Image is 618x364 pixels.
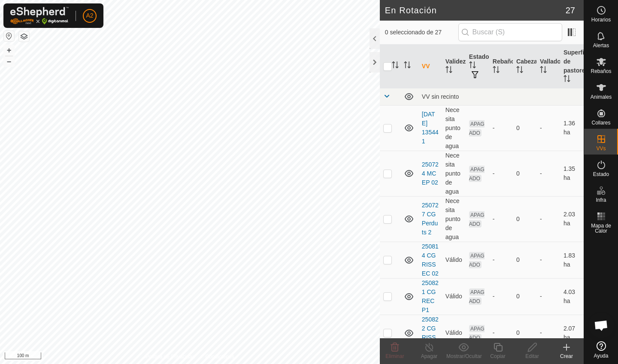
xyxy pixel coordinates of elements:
[4,56,14,67] button: –
[591,17,611,22] span: Horarios
[591,94,612,100] span: Animales
[10,7,69,24] img: Logo Gallagher
[513,242,536,278] td: 0
[563,76,570,83] p-sorticon: Activar para ordenar
[596,197,606,203] span: Infra
[493,215,509,224] div: -
[536,278,560,315] td: -
[549,352,584,360] div: Crear
[536,242,560,278] td: -
[513,196,536,242] td: 0
[588,312,614,338] div: Chat abierto
[469,325,485,341] span: APAGADO
[469,120,485,136] span: APAGADO
[594,353,609,358] span: Ayuda
[560,105,584,151] td: 1.36 ha
[469,211,485,227] span: APAGADO
[493,169,509,178] div: -
[422,111,439,145] a: [DATE] 135441
[466,45,489,88] th: Estado
[560,278,584,315] td: 4.03 ha
[536,105,560,151] td: -
[593,43,609,48] span: Alertas
[422,243,439,277] a: 250814 CG RISSEC 02
[445,67,452,74] p-sorticon: Activar para ordenar
[4,31,14,41] button: Restablecer Mapa
[442,315,466,351] td: Válido
[591,120,610,125] span: Collares
[442,105,466,151] td: Necesita punto de agua
[385,353,404,359] span: Eliminar
[493,67,500,74] p-sorticon: Activar para ordenar
[418,45,442,88] th: VV
[145,353,195,361] a: Política de Privacidad
[404,63,411,70] p-sorticon: Activar para ordenar
[442,151,466,196] td: Necesita punto de agua
[516,67,523,74] p-sorticon: Activar para ordenar
[469,288,485,305] span: APAGADO
[422,161,439,186] a: 250724 MC EP 02
[513,105,536,151] td: 0
[458,23,562,41] input: Buscar (S)
[481,352,515,360] div: Copiar
[560,196,584,242] td: 2.03 ha
[493,292,509,301] div: -
[596,146,606,151] span: VVs
[560,151,584,196] td: 1.35 ha
[469,63,476,70] p-sorticon: Activar para ordenar
[515,352,549,360] div: Editar
[205,353,234,361] a: Contáctenos
[422,202,439,236] a: 250727 CG Perduts 2
[385,5,566,15] h2: En Rotación
[446,352,481,360] div: Mostrar/Ocultar
[489,45,513,88] th: Rebaño
[536,315,560,351] td: -
[513,315,536,351] td: 0
[422,93,580,100] div: VV sin recinto
[584,338,618,362] a: Ayuda
[513,278,536,315] td: 0
[536,151,560,196] td: -
[591,69,611,74] span: Rebaños
[442,45,466,88] th: Validez
[412,352,446,360] div: Apagar
[513,151,536,196] td: 0
[586,223,616,234] span: Mapa de Calor
[493,255,509,264] div: -
[469,166,485,182] span: APAGADO
[540,67,547,74] p-sorticon: Activar para ordenar
[493,124,509,133] div: -
[469,252,485,268] span: APAGADO
[422,316,439,350] a: 250822 CG RISSEC 03
[86,11,93,20] span: A2
[536,45,560,88] th: Vallado
[442,278,466,315] td: Válido
[4,45,14,55] button: +
[422,279,439,313] a: 250821 CG REC P1
[392,63,399,70] p-sorticon: Activar para ordenar
[442,242,466,278] td: Válido
[566,4,575,17] span: 27
[513,45,536,88] th: Cabezas
[536,196,560,242] td: -
[442,196,466,242] td: Necesita punto de agua
[19,31,29,42] button: Capas del Mapa
[593,172,609,177] span: Estado
[493,328,509,337] div: -
[560,242,584,278] td: 1.83 ha
[560,315,584,351] td: 2.07 ha
[385,28,458,37] span: 0 seleccionado de 27
[560,45,584,88] th: Superficie de pastoreo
